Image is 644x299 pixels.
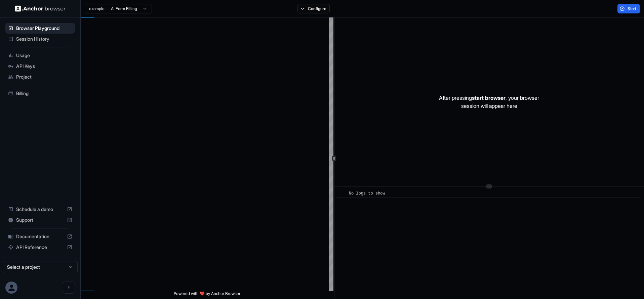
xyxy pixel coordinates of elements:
span: Browser Playground [16,25,72,32]
div: Schedule a demo [5,204,75,215]
span: Billing [16,90,72,97]
button: Configure [297,4,330,13]
span: Powered with ❤️ by Anchor Browser [174,291,240,299]
span: ​ [340,190,344,197]
span: API Reference [16,244,64,251]
span: Support [16,217,64,223]
button: Start [617,4,640,13]
button: Open menu [63,282,75,294]
div: Support [5,215,75,225]
div: API Reference [5,242,75,253]
div: Usage [5,50,75,61]
p: After pressing , your browser session will appear here [439,94,539,110]
div: Documentation [5,231,75,242]
div: Billing [5,88,75,99]
span: example: [89,6,106,11]
div: Project [5,72,75,82]
span: Session History [16,36,72,42]
span: Documentation [16,233,64,240]
span: Start [628,6,637,11]
img: Anchor Logo [15,5,66,12]
div: Session History [5,34,75,44]
span: start browser [472,94,506,101]
span: Schedule a demo [16,206,64,213]
div: API Keys [5,61,75,72]
div: Browser Playground [5,23,75,34]
span: Project [16,74,72,80]
span: Usage [16,52,72,59]
span: No logs to show [349,191,385,196]
span: API Keys [16,63,72,70]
